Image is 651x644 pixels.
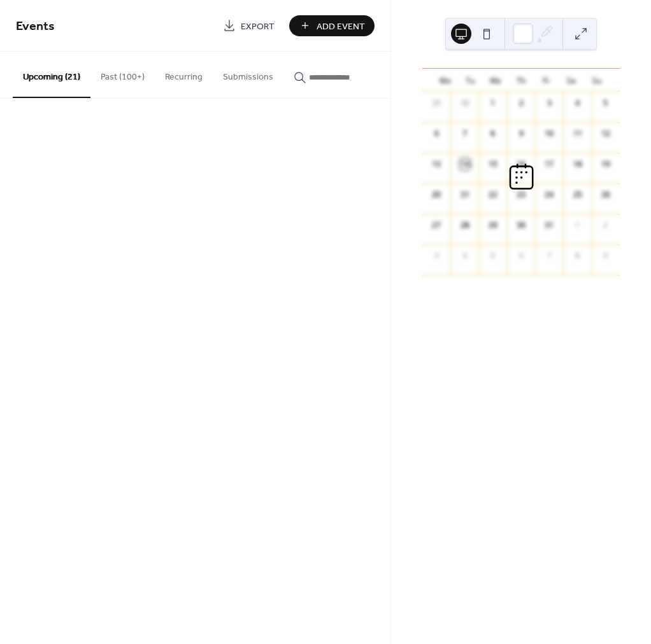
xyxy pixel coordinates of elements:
button: Submissions [213,52,283,97]
div: 25 [572,189,583,200]
div: 9 [515,128,527,139]
div: 5 [600,97,612,109]
div: 6 [431,128,442,139]
div: 17 [543,158,555,170]
div: 31 [543,220,555,231]
div: 3 [431,250,442,262]
div: 30 [459,97,471,109]
span: Add Event [317,20,365,33]
div: 22 [487,189,499,200]
div: 18 [572,158,583,170]
div: 2 [515,97,527,109]
div: 8 [572,250,583,262]
div: 29 [431,97,442,109]
button: Add Event [289,15,375,36]
a: Export [213,15,284,36]
div: 14 [459,158,471,170]
div: 6 [515,250,527,262]
div: 29 [487,220,499,231]
button: Upcoming (21) [13,52,90,98]
div: 9 [600,250,612,262]
div: 24 [543,189,555,200]
div: 11 [572,128,583,139]
button: Recurring [155,52,213,97]
div: 20 [431,189,442,200]
div: 2 [600,220,612,231]
div: Tu [458,69,483,92]
div: 7 [543,250,555,262]
div: 4 [572,97,583,109]
div: Su [584,69,610,92]
div: Th [508,69,534,92]
div: 21 [459,189,471,200]
div: 13 [431,158,442,170]
div: 19 [600,158,612,170]
div: 23 [515,189,527,200]
div: 26 [600,189,612,200]
div: Mo [433,69,458,92]
div: 5 [487,250,499,262]
div: We [483,69,509,92]
div: 12 [600,128,612,139]
button: Past (100+) [90,52,155,97]
div: 10 [543,128,555,139]
div: 1 [572,220,583,231]
div: 8 [487,128,499,139]
div: 7 [459,128,471,139]
div: 30 [515,220,527,231]
div: Sa [559,69,585,92]
span: Export [241,20,275,33]
div: 27 [431,220,442,231]
div: 15 [487,158,499,170]
div: 1 [487,97,499,109]
div: 16 [515,158,527,170]
div: 28 [459,220,471,231]
span: Events [16,14,55,39]
div: Fr [534,69,559,92]
div: 3 [543,97,555,109]
div: 4 [459,250,471,262]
